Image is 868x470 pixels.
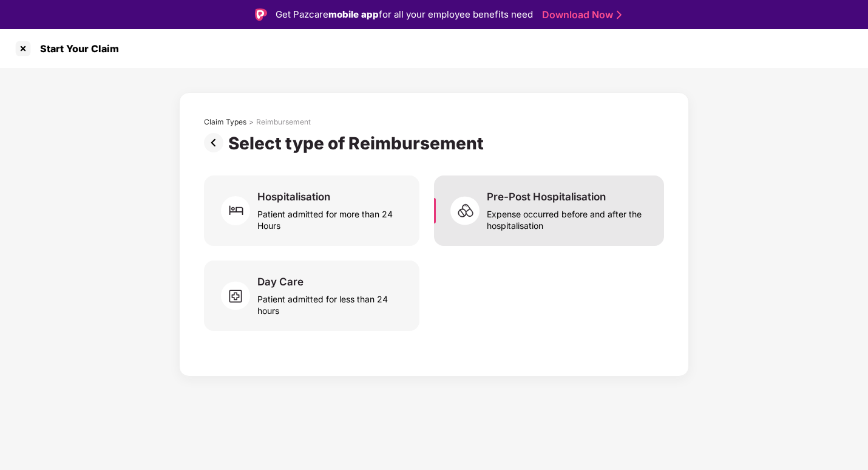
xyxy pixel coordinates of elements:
img: svg+xml;base64,PHN2ZyB4bWxucz0iaHR0cDovL3d3dy53My5vcmcvMjAwMC9zdmciIHdpZHRoPSI2MCIgaGVpZ2h0PSI1OC... [450,192,487,229]
strong: mobile app [328,9,379,20]
img: svg+xml;base64,PHN2ZyB4bWxucz0iaHR0cDovL3d3dy53My5vcmcvMjAwMC9zdmciIHdpZHRoPSI2MCIgaGVpZ2h0PSI1OC... [221,278,257,314]
img: svg+xml;base64,PHN2ZyB4bWxucz0iaHR0cDovL3d3dy53My5vcmcvMjAwMC9zdmciIHdpZHRoPSI2MCIgaGVpZ2h0PSI2MC... [221,192,257,229]
div: > [249,117,254,127]
div: Pre-Post Hospitalisation [487,190,606,203]
div: Select type of Reimbursement [228,133,489,154]
div: Patient admitted for more than 24 Hours [257,203,405,231]
div: Reimbursement [256,117,311,127]
div: Expense occurred before and after the hospitalisation [487,203,649,231]
div: Claim Types [204,117,246,127]
div: Start Your Claim [33,43,119,55]
div: Hospitalisation [257,190,330,203]
div: Patient admitted for less than 24 hours [257,288,405,316]
img: Stroke [617,9,622,21]
a: Download Now [542,9,618,21]
div: Day Care [257,275,303,288]
div: Get Pazcare for all your employee benefits need [276,7,533,22]
img: svg+xml;base64,PHN2ZyBpZD0iUHJldi0zMngzMiIgeG1sbnM9Imh0dHA6Ly93d3cudzMub3JnLzIwMDAvc3ZnIiB3aWR0aD... [204,133,228,152]
img: Logo [255,9,267,21]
